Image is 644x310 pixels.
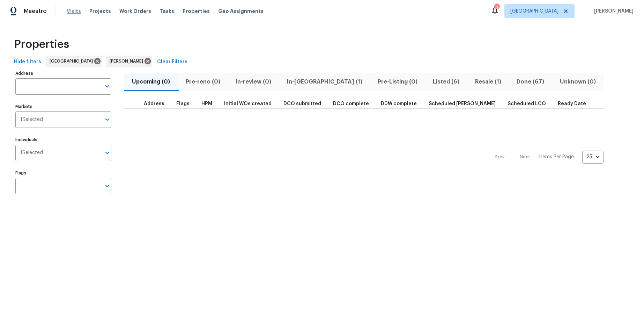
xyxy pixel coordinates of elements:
[14,58,41,66] span: Hide filters
[154,56,190,69] button: Clear Filters
[201,101,212,106] span: HPM
[15,71,111,75] label: Address
[374,77,421,87] span: Pre-Listing (0)
[102,81,112,91] button: Open
[157,58,187,66] span: Clear Filters
[556,77,599,87] span: Unknown (0)
[119,8,151,15] span: Work Orders
[20,150,43,156] span: 1 Selected
[429,77,463,87] span: Listed (6)
[144,101,164,106] span: Address
[472,77,505,87] span: Resale (1)
[176,101,190,106] span: Flags
[283,77,365,87] span: In-[GEOGRAPHIC_DATA] (1)
[24,8,47,15] span: Maestro
[558,101,586,106] span: Ready Date
[50,58,96,65] span: [GEOGRAPHIC_DATA]
[510,8,558,15] span: [GEOGRAPHIC_DATA]
[283,101,321,106] span: DCO submitted
[20,117,43,123] span: 1 Selected
[106,56,152,67] div: [PERSON_NAME]
[591,8,634,15] span: [PERSON_NAME]
[110,58,146,65] span: [PERSON_NAME]
[15,171,111,175] label: Flags
[224,101,272,106] span: Initial WOs created
[182,77,223,87] span: Pre-reno (0)
[494,4,499,11] div: 3
[429,101,496,106] span: Scheduled [PERSON_NAME]
[333,101,369,106] span: DCO complete
[46,56,102,67] div: [GEOGRAPHIC_DATA]
[218,8,264,15] span: Geo Assignments
[102,148,112,158] button: Open
[102,115,112,124] button: Open
[232,77,275,87] span: In-review (0)
[381,101,417,106] span: D0W complete
[539,153,574,160] p: Items Per Page
[128,77,173,87] span: Upcoming (0)
[508,101,546,106] span: Scheduled LCO
[160,9,174,14] span: Tasks
[89,8,111,15] span: Projects
[67,8,81,15] span: Visits
[14,41,69,48] span: Properties
[15,138,111,142] label: Individuals
[102,181,112,191] button: Open
[15,104,111,109] label: Markets
[582,148,604,166] div: 25
[11,56,44,69] button: Hide filters
[513,77,548,87] span: Done (67)
[489,113,604,201] nav: Pagination Navigation
[183,8,210,15] span: Properties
